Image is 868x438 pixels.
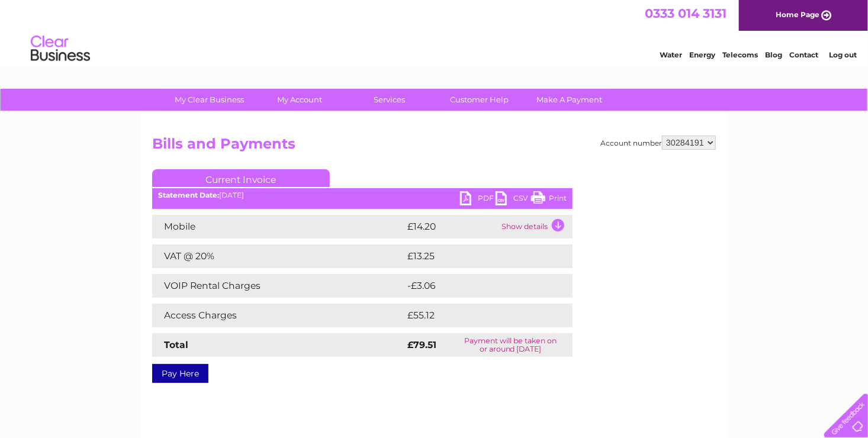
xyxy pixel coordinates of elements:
a: Water [660,50,682,59]
a: Blog [765,50,782,59]
strong: Total [164,339,188,350]
a: Log out [829,50,857,59]
a: Contact [789,50,818,59]
div: [DATE] [152,191,573,199]
strong: £79.51 [407,339,436,350]
td: Payment will be taken on or around [DATE] [448,333,573,357]
td: £14.20 [404,215,499,239]
h2: Bills and Payments [152,136,716,158]
a: CSV [496,191,531,208]
a: Energy [689,50,715,59]
a: Services [341,89,439,111]
td: Mobile [152,215,404,239]
td: VAT @ 20% [152,244,404,268]
a: Print [531,191,567,208]
td: Access Charges [152,304,404,327]
b: Statement Date: [158,191,219,199]
img: logo.png [30,31,91,67]
a: My Account [251,89,349,111]
div: Clear Business is a trading name of Verastar Limited (registered in [GEOGRAPHIC_DATA] No. 3667643... [155,7,715,57]
a: PDF [460,191,496,208]
a: 0333 014 3131 [645,6,726,21]
a: Make A Payment [521,89,619,111]
td: Show details [499,215,573,239]
a: Telecoms [722,50,758,59]
td: £55.12 [404,304,547,327]
a: Pay Here [152,364,208,383]
a: Current Invoice [152,169,330,187]
a: My Clear Business [161,89,259,111]
td: -£3.06 [404,274,548,298]
td: VOIP Rental Charges [152,274,404,298]
td: £13.25 [404,244,547,268]
div: Account number [600,136,716,150]
a: Customer Help [431,89,529,111]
